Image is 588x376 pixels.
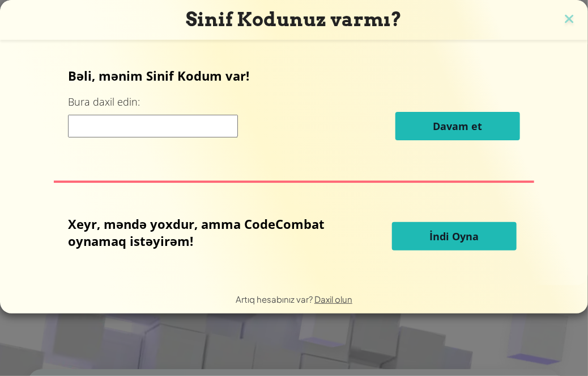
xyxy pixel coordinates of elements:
[186,8,402,31] font: Sinif Kodunuz varmı?
[433,119,483,133] font: Davam et
[68,215,325,249] font: Xeyr, məndə yoxdur, amma CodeCombat oynamaq istəyirəm!
[395,112,520,140] button: Davam et
[68,67,249,84] font: Bəli, mənim Sinif Kodum var!
[314,294,352,304] a: Daxil olun
[68,95,140,108] font: Bura daxil edin:
[562,11,577,28] img: bağlayın ikona
[392,222,517,250] button: İndi Oyna
[429,229,479,243] font: İndi Oyna
[236,294,313,304] font: Artıq hesabınız var?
